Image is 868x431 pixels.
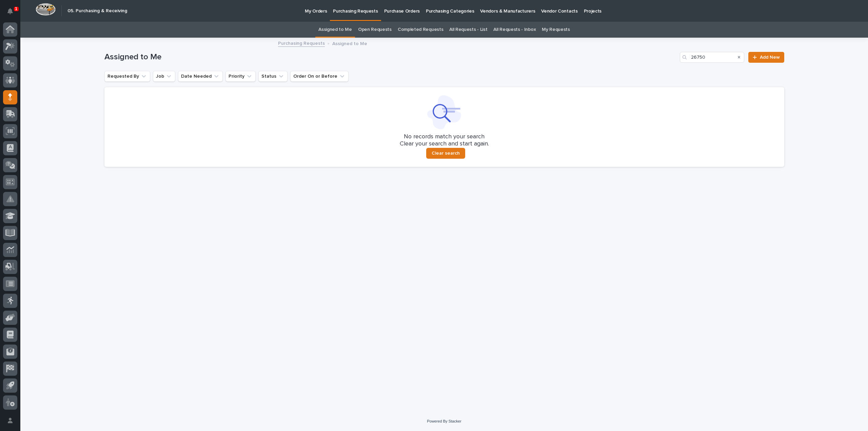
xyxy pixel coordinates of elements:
p: Clear your search and start again. [400,140,489,148]
a: My Requests [542,22,570,38]
p: Assigned to Me [332,39,367,47]
a: All Requests - Inbox [493,22,536,38]
a: Add New [748,52,784,63]
img: Workspace Logo [36,3,56,16]
h1: Assigned to Me [104,52,677,62]
a: Assigned to Me [318,22,352,38]
button: Order On or Before [290,71,349,82]
button: Requested By [104,71,150,82]
button: Job [153,71,175,82]
a: Open Requests [358,22,392,38]
div: Notifications1 [8,8,17,19]
a: Powered By Stacker [427,419,461,423]
a: All Requests - List [449,22,487,38]
button: Priority [225,71,256,82]
button: Date Needed [178,71,223,82]
span: Clear search [432,150,460,156]
button: Notifications [3,4,17,18]
h2: 05. Purchasing & Receiving [67,8,127,14]
span: Add New [760,55,780,60]
a: Purchasing Requests [278,39,325,47]
p: No records match your search [113,133,776,141]
a: Completed Requests [398,22,443,38]
button: Clear search [426,148,465,159]
input: Search [680,52,744,63]
button: Status [258,71,288,82]
p: 1 [15,6,17,11]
